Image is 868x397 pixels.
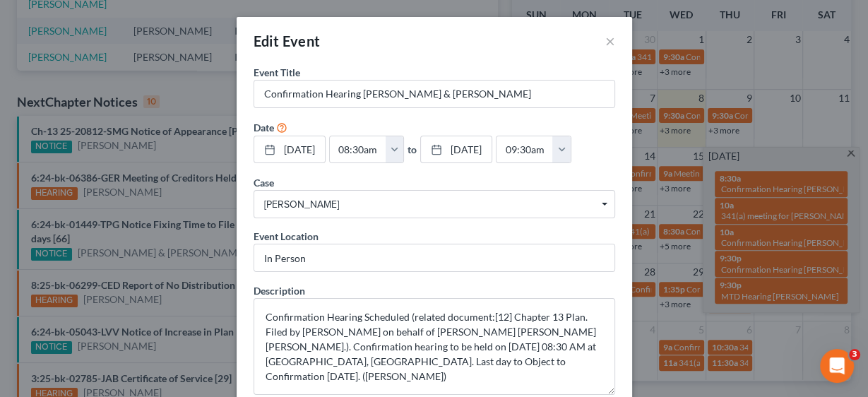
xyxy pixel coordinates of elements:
[254,244,614,271] input: Enter location...
[254,283,305,298] label: Description
[605,32,615,49] button: ×
[254,81,614,107] input: Enter event name...
[497,136,553,163] input: -- : --
[408,142,417,157] label: to
[849,349,860,360] span: 3
[254,175,274,190] label: Case
[254,136,325,163] a: [DATE]
[421,136,492,163] a: [DATE]
[820,349,854,383] iframe: Intercom live chat
[254,66,300,78] span: Event Title
[254,229,319,244] label: Event Location
[254,32,321,49] span: Edit Event
[264,197,605,212] span: [PERSON_NAME]
[254,120,274,135] label: Date
[254,190,615,218] span: Select box activate
[330,136,386,163] input: -- : --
